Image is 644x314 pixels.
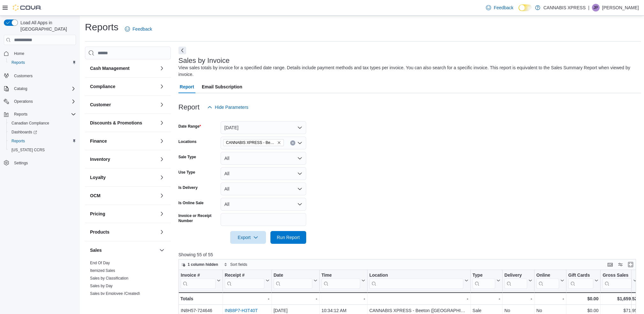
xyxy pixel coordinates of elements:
[536,273,564,289] button: Online
[90,276,128,281] span: Sales by Classification
[277,234,300,241] span: Run Report
[178,124,201,129] label: Date Range
[602,295,637,303] div: $1,659.52
[90,229,157,235] button: Products
[178,57,230,64] h3: Sales by Invoice
[11,159,76,167] span: Settings
[602,273,632,289] div: Gross Sales
[178,103,200,111] h3: Report
[158,192,166,199] button: OCM
[90,120,157,126] button: Discounts & Promotions
[14,51,24,56] span: Home
[297,140,302,146] button: Open list of options
[225,308,258,313] a: INB8P7-H3T40T
[369,295,468,303] div: -
[273,273,312,279] div: Date
[473,273,495,289] div: Type
[277,141,281,145] button: Remove CANNABIS XPRESS - Beeton (Main Street) from selection in this group
[205,101,251,114] button: Hide Parameters
[230,262,247,267] span: Sort fields
[158,137,166,145] button: Finance
[6,146,79,154] button: [US_STATE] CCRS
[225,295,269,303] div: -
[90,260,110,265] span: End Of Day
[594,4,598,11] span: JP
[158,228,166,236] button: Products
[230,231,266,244] button: Export
[6,119,79,128] button: Canadian Compliance
[158,101,166,108] button: Customer
[11,110,76,118] span: Reports
[90,83,115,90] h3: Compliance
[178,154,196,160] label: Sale Type
[1,97,79,106] button: Operations
[90,138,107,144] h3: Finance
[536,273,559,289] div: Online
[215,104,248,110] span: Hide Parameters
[90,247,157,253] button: Sales
[9,128,76,136] span: Dashboards
[188,262,218,267] span: 1 column hidden
[90,174,157,181] button: Loyalty
[1,84,79,93] button: Catalog
[90,268,115,273] span: Itemized Sales
[9,128,40,136] a: Dashboards
[369,273,463,279] div: Location
[1,71,79,80] button: Customers
[9,59,27,66] a: Reports
[179,261,221,268] button: 1 column hidden
[14,112,27,117] span: Reports
[504,273,527,289] div: Delivery
[90,101,157,108] button: Customer
[181,273,216,289] div: Invoice #
[11,60,25,65] span: Reports
[223,139,284,146] span: CANNABIS XPRESS - Beeton (Main Street)
[158,119,166,127] button: Discounts & Promotions
[9,137,76,145] span: Reports
[273,273,312,289] div: Date
[473,273,495,279] div: Type
[321,273,360,279] div: Time
[226,139,276,146] span: CANNABIS XPRESS - Beeton ([GEOGRAPHIC_DATA])
[617,261,624,268] button: Display options
[221,198,306,211] button: All
[90,156,110,162] h3: Inventory
[290,140,295,146] button: Clear input
[273,273,317,289] button: Date
[158,174,166,181] button: Loyalty
[90,138,157,144] button: Finance
[14,99,33,104] span: Operations
[180,295,221,303] div: Totals
[602,4,639,11] p: [PERSON_NAME]
[178,47,186,54] button: Next
[133,26,152,32] span: Feedback
[9,146,47,154] a: [US_STATE] CCRS
[568,295,599,303] div: $0.00
[90,284,113,288] a: Sales by Day
[158,64,166,72] button: Cash Management
[6,137,79,146] button: Reports
[321,273,365,289] button: Time
[11,50,27,57] a: Home
[90,120,142,126] h3: Discounts & Promotions
[202,80,242,93] span: Email Subscription
[473,273,500,289] button: Type
[14,73,33,78] span: Customers
[90,83,157,90] button: Compliance
[6,58,79,67] button: Reports
[14,161,28,166] span: Settings
[602,273,632,279] div: Gross Sales
[90,247,102,253] h3: Sales
[11,147,45,153] span: [US_STATE] CCRS
[519,4,532,11] input: Dark Mode
[225,273,264,279] div: Receipt #
[568,273,594,279] div: Gift Cards
[18,19,76,32] span: Load All Apps in [GEOGRAPHIC_DATA]
[568,273,599,289] button: Gift Cards
[221,183,306,195] button: All
[592,4,600,11] div: Jeffrey Penny
[588,4,589,11] p: |
[9,146,76,154] span: Washington CCRS
[494,4,513,11] span: Feedback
